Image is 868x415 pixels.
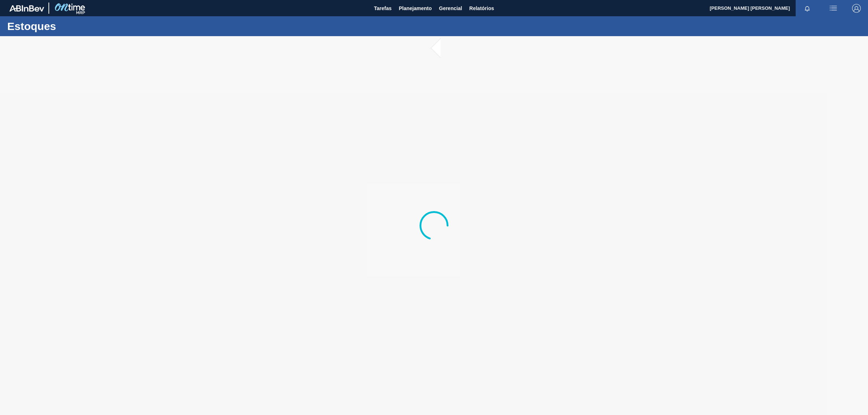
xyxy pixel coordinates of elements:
span: Tarefas [374,4,392,13]
span: Relatórios [469,4,494,13]
button: Notificações [796,3,819,13]
img: Logout [852,4,861,13]
img: TNhmsLtSVTkK8tSr43FrP2fwEKptu5GPRR3wAAAABJRU5ErkJggg== [9,5,44,12]
span: Gerencial [439,4,462,13]
img: userActions [829,4,838,13]
span: Planejamento [399,4,432,13]
h1: Estoques [7,22,136,30]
